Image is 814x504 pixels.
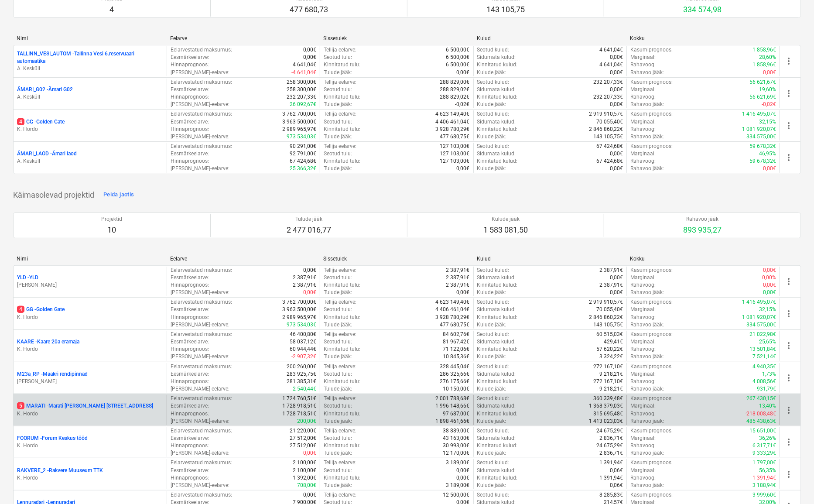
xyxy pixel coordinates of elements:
p: 0,00€ [303,54,316,61]
p: Eelarvestatud maksumus : [171,267,232,274]
p: A. Kesküll [17,93,163,101]
p: Tulude jääk : [324,321,352,329]
div: YLD -YLD[PERSON_NAME] [17,274,163,289]
p: -0,02€ [762,101,776,108]
p: Tellija eelarve : [324,331,356,338]
p: Tulude jääk : [324,289,352,296]
p: Rahavoo jääk [683,216,722,223]
p: 67 424,68€ [290,158,316,165]
p: 25 366,32€ [290,165,316,172]
p: 4 406 461,04€ [436,306,470,313]
div: 4GG -Golden GateK. Hordo [17,306,163,321]
span: more_vert [783,437,794,447]
p: Eelarvestatud maksumus : [171,298,232,306]
p: Rahavoog : [630,281,656,289]
p: 0,00€ [763,69,776,76]
p: 67 424,68€ [596,143,623,150]
p: Kinnitatud kulud : [477,314,518,321]
p: 4 641,04€ [599,61,623,69]
span: more_vert [783,340,794,351]
p: 0,00€ [763,289,776,296]
p: 59 678,32€ [749,143,776,150]
p: Kasumiprognoos : [630,110,673,118]
p: [PERSON_NAME] [17,281,163,289]
p: 70 055,40€ [596,306,623,313]
p: 4 623 149,40€ [436,298,470,306]
p: -0,02€ [455,101,470,108]
p: 334 575,00€ [746,133,776,141]
p: 59 678,32€ [749,158,776,165]
p: 6 500,00€ [446,61,470,69]
p: 232 207,33€ [593,79,623,86]
p: 288 829,00€ [440,79,470,86]
p: KAARE - Kaare 20a eramaja [17,338,79,346]
p: Eelarvestatud maksumus : [171,363,232,370]
span: 4 [17,118,24,125]
p: 973 534,03€ [287,321,316,329]
p: 2 989 965,97€ [282,126,316,133]
p: 2 846 860,22€ [589,126,623,133]
span: more_vert [783,56,794,66]
p: Kulude jääk : [477,133,506,141]
p: ÄMARI_LAOD - Ämari laod [17,150,77,158]
p: Kinnitatud tulu : [324,93,360,101]
p: Marginaal : [630,118,656,126]
p: Hinnaprognoos : [171,158,209,165]
p: 56 621,67€ [749,79,776,86]
button: Peida jaotis [101,188,136,202]
p: Hinnaprognoos : [171,126,209,133]
div: FOORUM -Forum Keskus töödK. Hordo [17,435,163,449]
div: Nimi [17,256,163,262]
div: ÄMARI_LAOD -Ämari laodA. Kesküll [17,150,163,165]
p: 0,00€ [610,274,623,281]
p: Seotud tulu : [324,274,352,281]
p: Eelarvestatud maksumus : [171,46,232,54]
p: Eesmärkeelarve : [171,338,209,346]
p: Seotud kulud : [477,79,510,86]
p: 28,60% [759,54,776,61]
p: Eelarvestatud maksumus : [171,110,232,118]
p: 4 406 461,04€ [436,118,470,126]
p: 288 829,02€ [440,93,470,101]
p: Tulude jääk : [324,133,352,141]
p: [PERSON_NAME]-eelarve : [171,101,229,108]
p: Eesmärkeelarve : [171,118,209,126]
p: Kasumiprognoos : [630,298,673,306]
p: 127 103,00€ [440,143,470,150]
p: 127 103,00€ [440,158,470,165]
div: RAKVERE_2 -Rakvere Muuseum TTKK. Hordo [17,467,163,482]
p: Projektid [102,216,123,223]
p: 2 387,91€ [446,281,470,289]
p: 0,00% [762,274,776,281]
p: Marginaal : [630,54,656,61]
p: Tulude jääk : [324,165,352,172]
p: [PERSON_NAME] [17,378,163,385]
p: Käimasolevad projektid [13,190,94,200]
p: Seotud tulu : [324,54,352,61]
p: Kinnitatud tulu : [324,158,360,165]
p: 3 762 700,00€ [282,298,316,306]
p: Kulude jääk : [477,165,506,172]
p: 3 963 500,00€ [282,118,316,126]
div: Sissetulek [323,35,470,41]
p: Marginaal : [630,274,656,281]
p: 1 416 495,07€ [742,110,776,118]
p: K. Hordo [17,346,163,353]
p: -4 641,04€ [291,69,316,76]
p: 3 324,22€ [599,353,623,360]
p: 143 105,75€ [593,321,623,329]
p: 67 424,68€ [596,158,623,165]
p: Marginaal : [630,306,656,313]
p: Seotud tulu : [324,150,352,158]
p: 1 583 081,50 [483,225,528,235]
p: 1 081 920,07€ [742,126,776,133]
p: Seotud kulud : [477,110,510,118]
p: Kinnitatud kulud : [477,93,518,101]
p: Tulude jääk : [324,101,352,108]
p: Rahavoog : [630,314,656,321]
p: 477 680,73 [290,4,328,15]
p: 32,15% [759,118,776,126]
p: 60 944,44€ [290,346,316,353]
div: Nimi [17,35,163,41]
p: M23a_RP - Maakri rendipinnad [17,370,88,378]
